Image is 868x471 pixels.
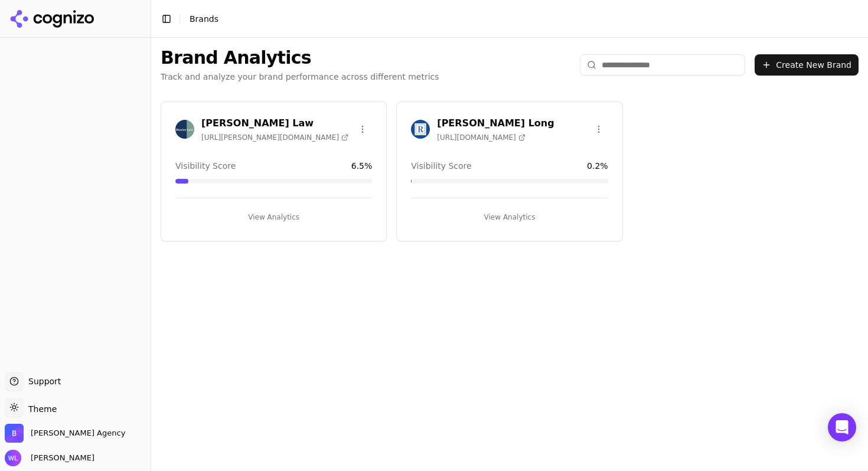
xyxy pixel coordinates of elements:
[31,428,125,439] span: Bob Agency
[411,160,471,172] span: Visibility Score
[24,375,61,387] span: Support
[587,160,608,172] span: 0.2 %
[437,133,525,142] span: [URL][DOMAIN_NAME]
[201,116,348,130] h3: [PERSON_NAME] Law
[755,54,859,76] button: Create New Brand
[190,13,218,25] nav: breadcrumb
[351,160,373,172] span: 6.5 %
[175,160,236,172] span: Visibility Score
[161,71,439,83] p: Track and analyze your brand performance across different metrics
[5,450,21,466] img: Wendy Lindars
[175,208,372,227] button: View Analytics
[201,133,348,142] span: [URL][PERSON_NAME][DOMAIN_NAME]
[161,47,439,68] h1: Brand Analytics
[411,120,430,139] img: Regan Zambri Long
[828,413,856,441] div: Open Intercom Messenger
[24,404,57,414] span: Theme
[175,120,194,139] img: Munley Law
[5,450,94,466] button: Open user button
[5,424,125,443] button: Open organization switcher
[437,116,554,130] h3: [PERSON_NAME] Long
[5,424,24,443] img: Bob Agency
[411,208,608,227] button: View Analytics
[190,14,218,24] span: Brands
[26,453,94,463] span: [PERSON_NAME]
